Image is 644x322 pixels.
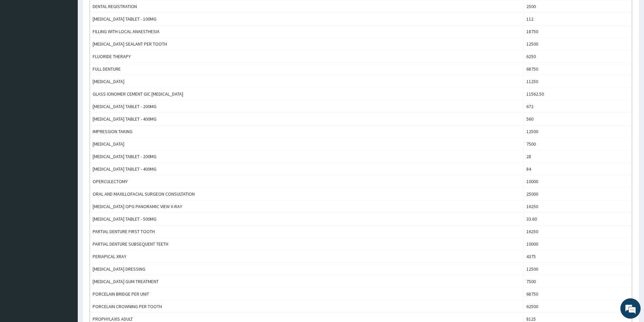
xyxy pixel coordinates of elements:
td: GLASS IONOMER CEMENT GIC [MEDICAL_DATA] [90,88,524,100]
td: FULL DENTURE [90,63,524,75]
td: 62500 [524,300,632,313]
td: 560 [524,113,632,125]
td: 4375 [524,250,632,263]
td: [MEDICAL_DATA] DRESSING [90,263,524,275]
span: We're online! [39,85,93,153]
div: Minimize live chat window [111,3,127,20]
td: 68750 [524,288,632,300]
img: d_794563401_company_1708531726252_794563401 [13,34,27,51]
td: 18750 [524,25,632,38]
td: 10000 [524,238,632,250]
td: 28 [524,150,632,163]
td: 12500 [524,263,632,275]
td: 12500 [524,125,632,138]
td: FILLING WITH LOCAL ANAESTHESIA [90,25,524,38]
td: 672 [524,100,632,113]
td: PORCELAIN BRIDGE PER UNIT [90,288,524,300]
td: IMPRESSION TAKING [90,125,524,138]
td: 16250 [524,200,632,213]
td: [MEDICAL_DATA] OPG PANORAMIC VIEW X-RAY [90,200,524,213]
textarea: Type your message and hit 'Enter' [3,184,129,208]
td: PARTIAL DENTURE SUBSEQUENT TEETH [90,238,524,250]
td: ORAL AND MAXILLOFACIAL SURGEON CONSULTATION [90,188,524,200]
td: 16250 [524,225,632,238]
td: 2500 [524,0,632,13]
div: Chat with us now [35,38,114,47]
td: [MEDICAL_DATA] TABLET - 400MG [90,163,524,175]
td: 11250 [524,75,632,88]
td: DENTAL REGISTRATION [90,0,524,13]
td: 12500 [524,38,632,50]
td: 7500 [524,275,632,288]
td: [MEDICAL_DATA] TABLET - 100MG [90,13,524,25]
td: FLUORIDE THERAPY [90,50,524,63]
td: 33.60 [524,213,632,225]
td: 25000 [524,188,632,200]
td: 6250 [524,50,632,63]
td: 68750 [524,63,632,75]
td: 10000 [524,175,632,188]
td: 7500 [524,138,632,150]
td: [MEDICAL_DATA] [90,138,524,150]
td: [MEDICAL_DATA] [90,75,524,88]
td: [MEDICAL_DATA] SEALANT PER TOOTH [90,38,524,50]
td: [MEDICAL_DATA] GUM TREATMENT [90,275,524,288]
td: 11562.50 [524,88,632,100]
td: 112 [524,13,632,25]
td: [MEDICAL_DATA] TABLET - 400MG [90,113,524,125]
td: PARTIAL DENTURE FIRST TOOTH [90,225,524,238]
td: [MEDICAL_DATA] TABLET - 200MG [90,100,524,113]
td: OPERCULECTOMY [90,175,524,188]
td: [MEDICAL_DATA] TABLET - 500MG [90,213,524,225]
td: [MEDICAL_DATA] TABLET - 200MG [90,150,524,163]
td: PORCELAIN CROWNING PER TOOTH [90,300,524,313]
td: 84 [524,163,632,175]
td: PERIAPICAL XRAY [90,250,524,263]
